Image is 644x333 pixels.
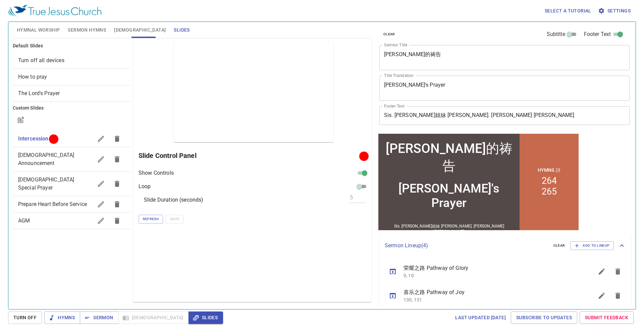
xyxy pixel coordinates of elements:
[174,26,190,34] span: Slides
[542,5,594,17] button: Select a tutorial
[379,235,631,257] div: Sermon Lineup(4)clearAdd to Lineup
[161,35,184,41] p: Hymns 詩
[114,26,166,34] span: [DEMOGRAPHIC_DATA]
[377,132,580,232] iframe: from-child
[165,43,180,54] li: 264
[18,217,30,224] span: AGM
[452,311,508,324] a: Last updated [DATE]
[379,30,399,38] button: clear
[18,135,49,142] span: Intercession
[384,82,625,94] textarea: [PERSON_NAME]'s Prayer
[516,314,572,322] span: Subscribe to Updates
[50,314,75,322] span: Hymns
[13,131,130,147] div: Intercession
[68,26,106,34] span: Sermon Hymns
[384,51,625,64] textarea: [PERSON_NAME]的祷告
[165,54,180,65] li: 265
[85,314,113,322] span: Sermon
[13,147,130,171] div: [DEMOGRAPHIC_DATA] Announcement
[13,213,130,229] div: AGM
[18,74,47,80] span: [object Object]
[549,242,569,250] button: clear
[13,42,130,50] h6: Default Slides
[547,30,565,38] span: Subtitle
[404,264,578,272] span: 荣耀之路 Pathway of Glory
[139,169,174,177] p: Show Controls
[13,69,130,85] div: How to pray
[585,314,628,322] span: Submit Feedback
[80,311,118,324] button: Sermon
[139,182,151,191] p: Loop
[18,176,74,191] span: Evangelical Special Prayer
[575,243,609,249] span: Add to Lineup
[139,215,163,223] button: Refresh
[13,85,130,101] div: The Lord's Prayer
[144,196,204,204] p: Slide Duration (seconds)
[18,90,60,96] span: [object Object]
[404,296,578,303] p: 130, 131
[599,7,631,15] span: Settings
[13,196,130,212] div: Prepare Heart Before Service
[4,91,141,102] div: Sis. [PERSON_NAME]姐妹 [PERSON_NAME]. [PERSON_NAME] [PERSON_NAME]
[383,31,395,37] span: clear
[143,216,159,222] span: Refresh
[385,242,548,250] p: Sermon Lineup ( 4 )
[8,5,101,17] img: True Jesus Church
[404,288,578,296] span: 喜乐之路 Pathway of Joy
[18,201,87,207] span: Prepare Heart Before Service
[13,52,130,69] div: Turn off all devices
[18,152,74,166] span: Church Announcement
[13,314,37,322] span: Turn Off
[404,272,578,279] p: 9, 10
[545,7,591,15] span: Select a tutorial
[13,105,130,112] h6: Custom Slides
[139,150,362,161] h6: Slide Control Panel
[584,30,611,38] span: Footer Text
[597,5,633,17] button: Settings
[44,311,80,324] button: Hymns
[570,241,614,250] button: Add to Lineup
[194,314,218,322] span: Slides
[17,26,60,34] span: Hymnal Worship
[511,311,577,324] a: Subscribe to Updates
[8,311,42,324] button: Turn Off
[18,57,64,64] span: [object Object]
[580,311,634,324] a: Submit Feedback
[455,314,506,322] span: Last updated [DATE]
[553,243,565,249] span: clear
[189,311,223,324] button: Slides
[13,172,130,196] div: [DEMOGRAPHIC_DATA] Special Prayer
